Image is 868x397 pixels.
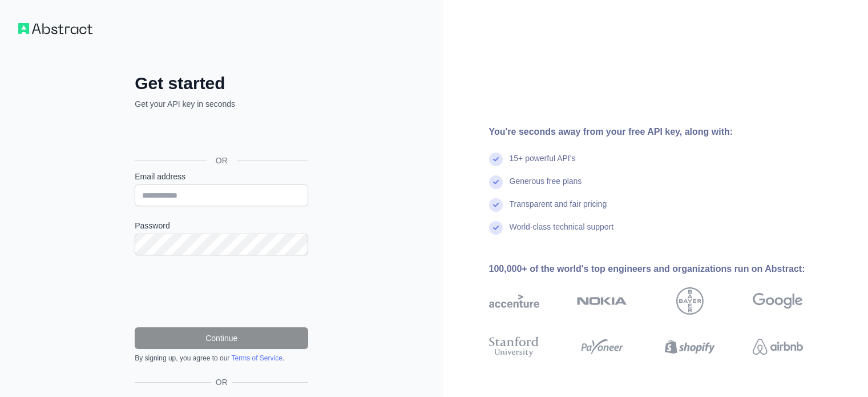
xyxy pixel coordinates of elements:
img: nokia [577,287,627,315]
img: shopify [665,334,715,359]
div: Transparent and fair pricing [510,198,607,221]
img: Workflow [18,23,92,34]
a: Terms of Service [231,354,282,362]
img: check mark [489,175,503,189]
div: You're seconds away from your free API key, along with: [489,125,839,139]
div: 15+ powerful API's [510,153,576,175]
label: Password [135,220,308,231]
div: 100,000+ of the world's top engineers and organizations run on Abstract: [489,262,839,276]
span: OR [211,376,232,388]
img: google [753,287,803,315]
span: OR [207,155,237,166]
div: By signing up, you agree to our . [135,354,308,363]
img: accenture [489,287,539,315]
button: Continue [135,327,308,349]
img: check mark [489,198,503,212]
img: bayer [676,287,704,315]
p: Get your API key in seconds [135,98,308,110]
div: World-class technical support [510,221,614,244]
img: stanford university [489,334,539,359]
img: airbnb [753,334,803,359]
img: check mark [489,221,503,235]
iframe: Bouton "Se connecter avec Google" [129,122,312,147]
img: check mark [489,153,503,166]
img: payoneer [577,334,627,359]
div: Generous free plans [510,175,582,198]
h2: Get started [135,73,308,94]
iframe: reCAPTCHA [135,269,308,314]
label: Email address [135,171,308,182]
